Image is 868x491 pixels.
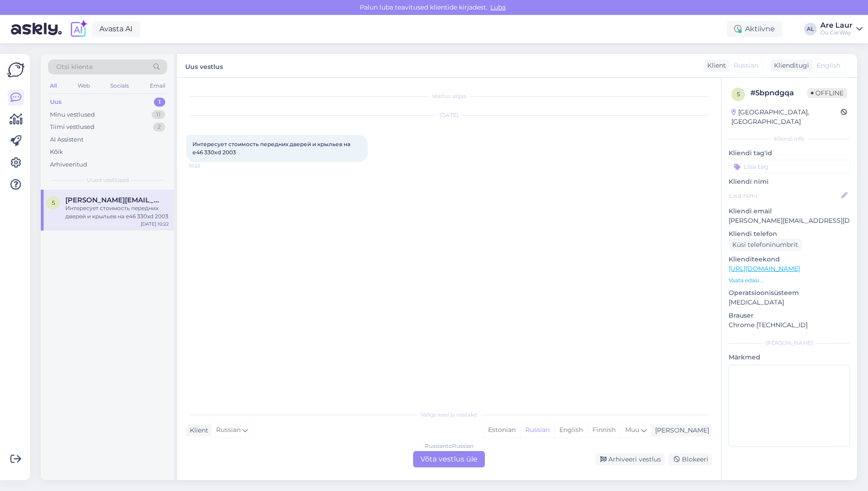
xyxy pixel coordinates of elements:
[50,98,62,107] div: Uus
[595,453,665,466] div: Arhiveeri vestlus
[50,147,63,157] div: Kõik
[50,110,95,119] div: Minu vestlused
[770,61,809,70] div: Klienditugi
[729,216,850,226] p: [PERSON_NAME][EMAIL_ADDRESS][DOMAIN_NAME]
[727,21,782,37] div: Aktiivne
[186,92,712,100] div: Vestlus algas
[820,22,863,36] a: Are LaurOü CarWay
[87,176,129,184] span: Uued vestlused
[141,221,169,227] div: [DATE] 10:22
[729,229,850,239] p: Kliendi telefon
[65,204,169,221] div: Интересует стоимость передних дверей и крыльев на е46 330xd 2003
[192,141,352,156] span: Интересует стоимость передних дверей и крыльев на е46 330xd 2003
[7,61,25,79] img: Askly Logo
[108,80,131,92] div: Socials
[729,206,850,216] p: Kliendi email
[587,423,620,437] div: Finnish
[56,62,93,72] span: Otsi kliente
[185,59,223,72] label: Uus vestlus
[69,20,88,39] img: explore-ai
[731,108,841,127] div: [GEOGRAPHIC_DATA], [GEOGRAPHIC_DATA]
[750,88,807,98] div: # 5bpndgqa
[804,23,817,35] div: AL
[65,196,160,204] span: svetlana_moreva@bk.ru
[92,21,140,37] a: Avasta AI
[48,80,59,92] div: All
[52,199,55,206] span: s
[729,265,800,273] a: [URL][DOMAIN_NAME]
[50,135,84,144] div: AI Assistent
[820,22,853,29] div: Are Laur
[186,426,208,435] div: Klient
[729,255,850,264] p: Klienditeekond
[189,162,223,169] span: 10:22
[729,239,802,251] div: Küsi telefoninumbrit
[148,80,167,92] div: Email
[413,451,485,467] div: Võta vestlus üle
[729,339,850,347] div: [PERSON_NAME]
[734,61,758,70] span: Russian
[554,423,587,437] div: English
[737,91,740,98] span: 5
[729,191,839,201] input: Lisa nimi
[729,177,850,187] p: Kliendi nimi
[817,61,840,70] span: English
[651,426,709,435] div: [PERSON_NAME]
[216,425,241,435] span: Russian
[668,453,712,466] div: Blokeeri
[729,276,850,285] p: Vaata edasi ...
[186,111,712,119] div: [DATE]
[729,298,850,307] p: [MEDICAL_DATA]
[729,288,850,298] p: Operatsioonisüsteem
[153,123,165,132] div: 2
[625,426,639,434] span: Muu
[154,98,165,107] div: 1
[50,160,87,169] div: Arhiveeritud
[729,135,850,143] div: Kliendi info
[729,320,850,330] p: Chrome [TECHNICAL_ID]
[50,123,94,132] div: Tiimi vestlused
[520,423,554,437] div: Russian
[152,110,165,119] div: 11
[729,148,850,158] p: Kliendi tag'id
[704,61,726,70] div: Klient
[425,442,473,450] div: Russian to Russian
[729,353,850,362] p: Märkmed
[483,423,520,437] div: Estonian
[729,311,850,320] p: Brauser
[488,3,508,11] span: Luba
[820,29,853,36] div: Oü CarWay
[186,411,712,419] div: Valige keel ja vastake
[76,80,92,92] div: Web
[807,88,847,98] span: Offline
[729,160,850,173] input: Lisa tag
